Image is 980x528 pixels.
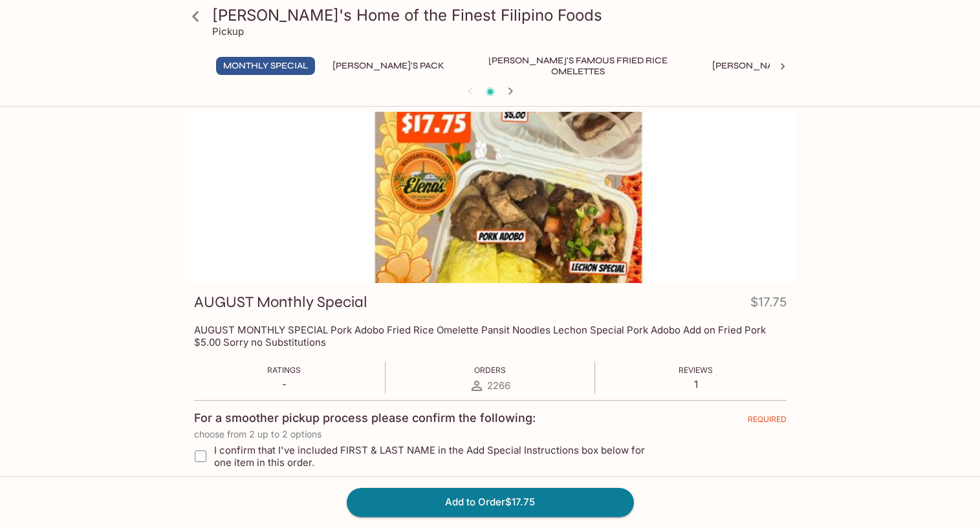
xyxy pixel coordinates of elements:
span: Orders [474,365,506,375]
span: 2266 [487,379,510,392]
p: 1 [679,378,713,390]
p: - [267,378,301,390]
button: [PERSON_NAME]'s Famous Fried Rice Omelettes [462,57,695,75]
span: I confirm that I've included FIRST & LAST NAME in the Add Special Instructions box below for one ... [214,444,662,469]
span: Ratings [267,365,301,375]
p: choose from 2 up to 2 options [194,429,787,439]
p: Pickup [212,25,244,37]
button: Add to Order$17.75 [347,488,634,516]
span: REQUIRED [748,414,787,429]
span: Reviews [679,365,713,375]
div: AUGUST Monthly Special [185,112,796,283]
h3: AUGUST Monthly Special [194,292,367,312]
h4: $17.75 [750,292,787,317]
h3: [PERSON_NAME]'s Home of the Finest Filipino Foods [212,5,790,25]
button: [PERSON_NAME]'s Mixed Plates [705,57,870,75]
h4: For a smoother pickup process please confirm the following: [194,411,536,425]
p: AUGUST MONTHLY SPECIAL Pork Adobo Fried Rice Omelette Pansit Noodles Lechon Special Pork Adobo Ad... [194,324,787,348]
button: Monthly Special [216,57,315,75]
button: [PERSON_NAME]'s Pack [325,57,452,75]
